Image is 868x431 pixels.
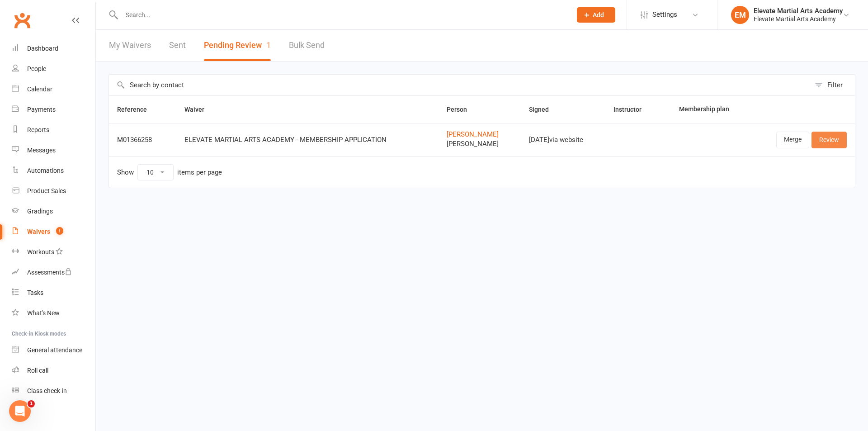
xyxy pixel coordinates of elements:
[529,136,597,144] div: [DATE] via website
[27,208,53,215] div: Gradings
[12,99,95,120] a: Payments
[529,104,559,115] button: Signed
[613,106,651,113] span: Instructor
[731,6,749,24] div: EM
[11,9,33,32] a: Clubworx
[12,38,95,59] a: Dashboard
[27,187,66,194] div: Product Sales
[12,242,95,262] a: Workouts
[776,132,809,148] a: Merge
[12,161,95,181] a: Automations
[447,131,512,138] a: [PERSON_NAME]
[671,96,751,123] th: Membership plan
[27,269,72,276] div: Assessments
[12,201,95,222] a: Gradings
[27,309,60,317] div: What's New
[12,140,95,161] a: Messages
[27,147,56,154] div: Messages
[827,80,843,90] div: Filter
[27,228,50,235] div: Waivers
[117,106,157,113] span: Reference
[27,367,48,374] div: Roll call
[117,104,157,115] button: Reference
[27,387,67,394] div: Class check-in
[811,132,847,148] a: Review
[289,30,325,61] a: Bulk Send
[529,106,559,113] span: Signed
[27,106,56,113] div: Payments
[9,400,31,422] iframe: Intercom live chat
[169,30,186,61] a: Sent
[12,283,95,303] a: Tasks
[109,75,810,95] input: Search by contact
[12,381,95,401] a: Class kiosk mode
[27,167,64,174] div: Automations
[12,340,95,360] a: General attendance kiosk mode
[652,5,677,25] span: Settings
[184,106,214,113] span: Waiver
[27,45,58,52] div: Dashboard
[109,30,151,61] a: My Waivers
[177,169,222,176] div: items per page
[447,140,512,148] span: [PERSON_NAME]
[12,120,95,140] a: Reports
[27,85,52,93] div: Calendar
[204,30,271,61] button: Pending Review1
[12,360,95,381] a: Roll call
[117,136,168,144] div: M01366258
[266,40,271,50] span: 1
[27,289,43,296] div: Tasks
[12,79,95,99] a: Calendar
[613,104,651,115] button: Instructor
[754,7,843,15] div: Elevate Martial Arts Academy
[810,75,855,95] button: Filter
[184,104,214,115] button: Waiver
[12,181,95,201] a: Product Sales
[27,65,46,72] div: People
[117,164,222,180] div: Show
[184,136,430,144] div: ELEVATE MARTIAL ARTS ACADEMY - MEMBERSHIP APPLICATION
[447,104,477,115] button: Person
[447,106,477,113] span: Person
[27,346,82,354] div: General attendance
[593,11,604,19] span: Add
[12,303,95,323] a: What's New
[27,126,49,133] div: Reports
[12,262,95,283] a: Assessments
[12,222,95,242] a: Waivers 1
[56,227,63,235] span: 1
[119,9,565,21] input: Search...
[577,7,615,23] button: Add
[12,59,95,79] a: People
[28,400,35,407] span: 1
[27,248,54,256] div: Workouts
[754,15,843,23] div: Elevate Martial Arts Academy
